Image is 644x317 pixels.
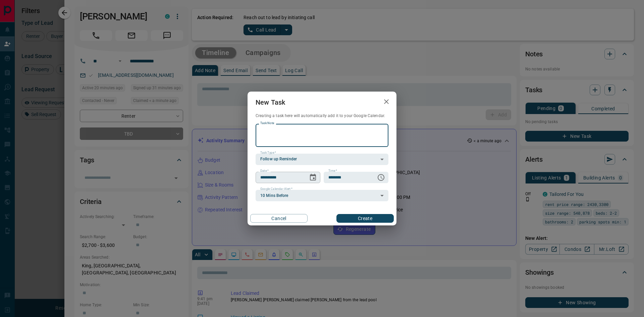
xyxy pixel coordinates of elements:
[256,113,388,119] p: Creating a task here will automatically add it to your Google Calendar.
[256,190,388,201] div: 10 Mins Before
[256,154,388,165] div: Follow up Reminder
[306,171,320,184] button: Choose date, selected date is Sep 16, 2025
[260,151,276,155] label: Task Type
[248,92,293,113] h2: New Task
[250,214,308,223] button: Cancel
[260,169,269,173] label: Date
[336,214,394,223] button: Create
[260,121,274,125] label: Task Note
[374,171,388,184] button: Choose time, selected time is 6:00 AM
[328,169,337,173] label: Time
[260,187,292,191] label: Google Calendar Alert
